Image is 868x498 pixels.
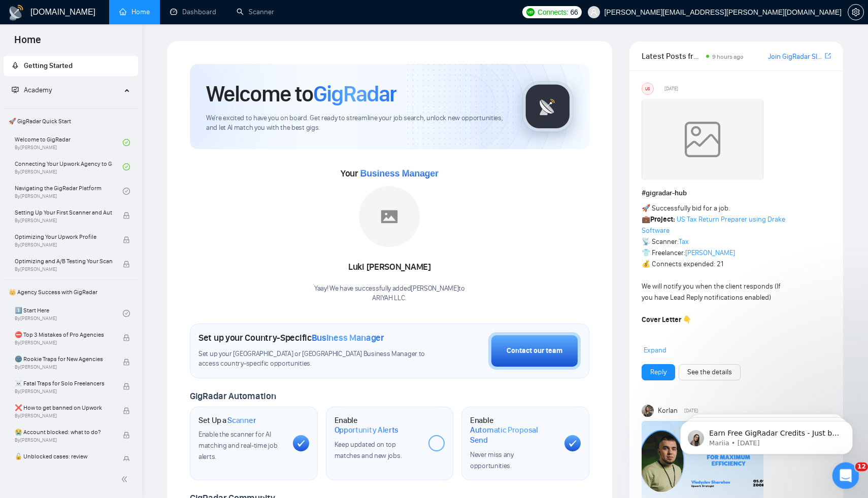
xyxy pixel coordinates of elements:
[227,415,256,425] span: Scanner
[198,349,428,369] span: Set up your [GEOGRAPHIC_DATA] or [GEOGRAPHIC_DATA] Business Manager to access country-specific op...
[198,415,256,425] h1: Set Up a
[15,266,112,272] span: By [PERSON_NAME]
[314,284,465,303] div: Yaay! We have successfully added [PERSON_NAME] to
[123,188,130,195] span: check-circle
[123,236,130,243] span: lock
[15,330,112,340] span: ⛔ Top 3 Mistakes of Pro Agencies
[650,367,666,378] a: Reply
[687,367,732,378] a: See the details
[314,259,465,276] div: Luki [PERSON_NAME]
[15,256,112,266] span: Optimizing and A/B Testing Your Scanner for Better Results
[848,8,864,16] a: setting
[123,383,130,390] span: lock
[170,8,216,16] a: dashboardDashboard
[198,332,384,343] h1: Set up your Country-Specific
[15,242,112,248] span: By [PERSON_NAME]
[24,61,73,70] span: Getting Started
[5,282,137,302] span: 👑 Agency Success with GigRadar
[642,99,763,180] img: weqQh+iSagEgQAAAABJRU5ErkJggg==
[15,354,112,364] span: 🌚 Rookie Traps for New Agencies
[12,62,19,69] span: rocket
[121,474,131,484] span: double-left
[123,456,130,463] span: lock
[190,390,276,402] span: GigRadar Automation
[15,207,112,218] span: Setting Up Your First Scanner and Auto-Bidder
[123,139,130,146] span: check-circle
[335,425,399,435] span: Opportunity Alerts
[123,310,130,317] span: check-circle
[538,7,568,18] span: Connects:
[15,451,112,461] span: 🔓 Unblocked cases: review
[123,163,130,170] span: check-circle
[313,80,396,108] span: GigRadar
[12,86,52,94] span: Academy
[360,168,438,179] span: Business Manager
[642,188,831,199] h1: # gigradar-hub
[15,437,112,443] span: By [PERSON_NAME]
[123,407,130,414] span: lock
[335,415,421,435] h1: Enable
[664,84,678,93] span: [DATE]
[15,403,112,413] span: ❌ How to get banned on Upwork
[526,8,535,16] img: upwork-logo.png
[470,425,556,445] span: Automatic Proposal Send
[644,346,666,354] span: Expand
[312,332,384,343] span: Business Manager
[848,8,863,16] span: setting
[665,400,868,471] iframe: Intercom notifications message
[15,302,123,325] a: 1️⃣ Start HereBy[PERSON_NAME]
[198,430,277,461] span: Enable the scanner for AI matching and real-time job alerts.
[848,4,864,20] button: setting
[832,463,859,489] iframe: Intercom live chat
[650,215,675,224] strong: Project:
[488,332,581,370] button: Contact our team
[8,5,24,21] img: logo
[359,186,420,247] img: placeholder.png
[6,32,49,54] span: Home
[470,450,514,470] span: Never miss any opportunities.
[642,83,653,94] div: US
[590,9,597,16] span: user
[123,359,130,366] span: lock
[15,180,123,202] a: Navigating the GigRadar PlatformBy[PERSON_NAME]
[314,294,465,303] p: ARIYAH LLC .
[712,53,744,60] span: 9 hours ago
[206,80,396,108] h1: Welcome to
[15,232,112,242] span: Optimizing Your Upwork Profile
[642,50,703,62] span: Latest Posts from the GigRadar Community
[24,86,52,94] span: Academy
[507,345,562,357] div: Contact our team
[4,56,138,76] li: Getting Started
[15,413,112,419] span: By [PERSON_NAME]
[825,52,831,60] span: export
[768,51,823,62] a: Join GigRadar Slack Community
[15,427,112,437] span: 😭 Account blocked: what to do?
[642,315,691,324] strong: Cover Letter 👇
[642,215,785,235] a: US Tax Return Preparer using Drake Software
[15,388,112,395] span: By [PERSON_NAME]
[679,237,689,246] a: Tax
[123,212,130,219] span: lock
[206,114,506,133] span: We're excited to have you on board. Get ready to streamline your job search, unlock new opportuni...
[119,8,150,16] a: homeHome
[5,111,137,131] span: 🚀 GigRadar Quick Start
[825,51,831,61] a: export
[12,86,19,93] span: fund-projection-screen
[685,248,735,257] a: [PERSON_NAME]
[470,415,556,445] h1: Enable
[642,405,654,417] img: Korlan
[15,156,123,178] a: Connecting Your Upwork Agency to GigRadarBy[PERSON_NAME]
[15,364,112,370] span: By [PERSON_NAME]
[15,378,112,388] span: ☠️ Fatal Traps for Solo Freelancers
[341,168,439,179] span: Your
[123,334,130,341] span: lock
[642,364,675,380] button: Reply
[679,364,741,380] button: See the details
[658,405,678,416] span: Korlan
[570,7,578,18] span: 66
[522,81,573,132] img: gigradar-logo.png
